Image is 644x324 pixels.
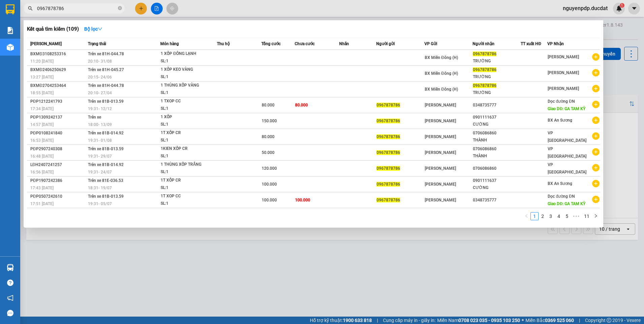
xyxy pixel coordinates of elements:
span: VP Nhận [547,41,564,46]
span: 14:57 [DATE] [30,122,54,127]
div: 1 THÙNG XỐP VÀNG [161,82,211,89]
span: 18:00 - 13/09 [88,122,112,127]
span: Người gửi [376,41,395,46]
span: right [594,214,598,218]
span: plus-circle [592,180,600,187]
span: 0967878786 [377,134,400,139]
a: 11 [582,213,591,220]
div: SL: 1 [161,168,211,176]
span: search [28,6,33,11]
span: Tổng cước [261,41,281,46]
span: Trên xe 81B-014.92 [88,131,124,135]
span: [PERSON_NAME] [548,86,579,91]
span: 120.000 [262,166,277,171]
span: Trên xe 81B-013.59 [88,147,124,151]
img: logo-vxr [6,4,14,14]
span: 18:55 [DATE] [30,91,54,95]
div: 1 XỐP ĐÔNG LẠNH [161,50,211,58]
a: 4 [555,213,562,220]
span: [PERSON_NAME] [425,119,456,123]
div: 0706086860 [473,145,520,153]
span: Trên xe 81B-013.59 [88,99,124,104]
span: 20:10 - 31/08 [88,59,112,64]
div: 1T XỐP CR [161,177,211,184]
span: 0967878786 [473,67,496,72]
div: 1 XỐP [161,114,211,121]
span: BX Miền Đông (H) [425,55,458,60]
li: 2 [539,212,547,220]
span: 16:56 [DATE] [30,170,54,174]
div: SL: 1 [161,200,211,207]
div: 0901111637 [473,177,520,184]
div: SL: 1 [161,121,211,128]
li: 4 [555,212,563,220]
div: SL: 1 [161,105,211,112]
strong: Bộ lọc [84,26,102,32]
div: PĐP1212241793 [30,98,86,105]
div: 1 XỐP KEO VÀNG [161,66,211,73]
span: VP [GEOGRAPHIC_DATA] [548,131,586,143]
div: 1 TXOP CC [161,98,211,105]
span: [PERSON_NAME] [425,198,456,202]
img: warehouse-icon [7,44,14,51]
span: 16:53 [DATE] [30,138,54,143]
span: 150.000 [262,119,277,123]
span: [PERSON_NAME] [548,55,579,59]
div: PĐP0108241840 [30,130,86,137]
span: Giao DĐ: GA TAM KỲ [548,106,585,111]
span: 0967878786 [377,182,400,187]
div: SL: 1 [161,137,211,144]
span: VP Gửi [424,41,437,46]
div: 1T XỐP CR [161,129,211,137]
a: 2 [539,213,546,220]
img: warehouse-icon [7,264,14,271]
span: 0967878786 [377,103,400,107]
div: SL: 1 [161,153,211,160]
span: 0967878786 [377,166,400,171]
div: PĐP2907240308 [30,145,86,153]
span: Trạng thái [88,41,106,46]
span: plus-circle [592,132,600,140]
span: 0967878786 [473,52,496,56]
span: 17:51 [DATE] [30,201,54,206]
span: notification [7,295,13,301]
span: plus-circle [592,148,600,156]
div: TRƯỜNG [473,89,520,96]
span: [PERSON_NAME] [425,182,456,187]
span: Trên xe 81H-044.78 [88,83,124,88]
img: solution-icon [7,27,14,34]
span: 19:31 - 12/12 [88,106,112,111]
span: 19:31 - 05/07 [88,201,112,206]
span: close-circle [118,5,122,12]
span: plus-circle [592,69,600,76]
span: BX An Sương [548,118,572,123]
span: down [98,27,102,31]
span: BX An Sương [548,181,572,186]
li: Next 5 Pages [571,212,582,220]
a: 1 [531,213,538,220]
div: 0706086860 [473,165,520,172]
li: Next Page [592,212,600,220]
span: left [524,214,528,218]
div: TRƯỜNG [473,73,520,80]
div: SL: 1 [161,58,211,65]
span: message [7,310,13,316]
span: Trên xe 81H-045.27 [88,67,124,72]
div: CƯỜNG [473,184,520,191]
span: ••• [571,212,582,220]
input: Tìm tên, số ĐT hoặc mã đơn [37,5,117,12]
div: BXMĐ2406250629 [30,66,86,73]
div: THÀNH [473,153,520,160]
a: 5 [563,213,571,220]
span: Trên xe 81E-036.53 [88,178,123,183]
span: 20:10 - 27/04 [88,91,112,95]
div: 1KIEN XỐP CR [161,145,211,153]
div: THÀNH [473,137,520,144]
span: Nhãn [339,41,349,46]
div: SL: 1 [161,73,211,81]
span: Món hàng [160,41,179,46]
li: 11 [582,212,592,220]
a: 3 [547,213,554,220]
div: 1 THÙNG XỐP TRẮNG [161,161,211,168]
span: Trên xe 81B-013.59 [88,194,124,199]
